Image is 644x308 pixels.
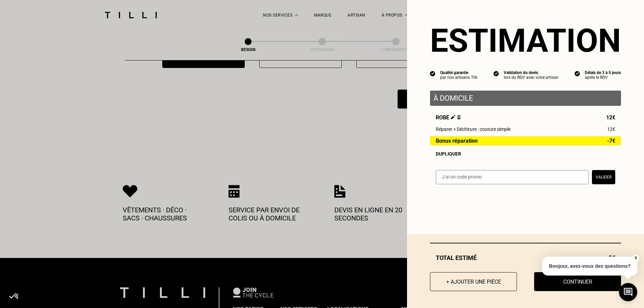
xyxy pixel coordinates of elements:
img: Supprimer [457,115,461,119]
div: Validation du devis [504,70,558,75]
div: par nos artisans Tilli [440,75,477,80]
section: Estimation [430,22,621,60]
div: après le RDV [585,75,621,80]
p: Bonjour, avez-vous des questions? [542,257,638,276]
div: Total estimé [430,254,621,261]
img: Éditer [451,115,455,119]
button: X [632,254,639,262]
button: + Ajouter une pièce [430,272,517,291]
span: Robe [436,114,461,121]
img: icon list info [494,70,499,76]
div: Délais de 3 à 5 jours [585,70,621,75]
div: Qualité garantie [440,70,477,75]
span: Réparer > Déchirure : couture simple [436,126,510,132]
button: Continuer [534,272,621,291]
input: J‘ai un code promo [436,170,589,184]
div: lors du RDV avec votre artisan [504,75,558,80]
p: À domicile [433,94,618,102]
span: Bonus réparation [436,138,478,144]
img: icon list info [430,70,435,76]
button: Valider [592,170,615,184]
span: -7€ [607,138,615,144]
img: icon list info [575,70,580,76]
div: Dupliquer [436,151,615,157]
span: 12€ [607,126,615,132]
span: 12€ [606,114,615,121]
